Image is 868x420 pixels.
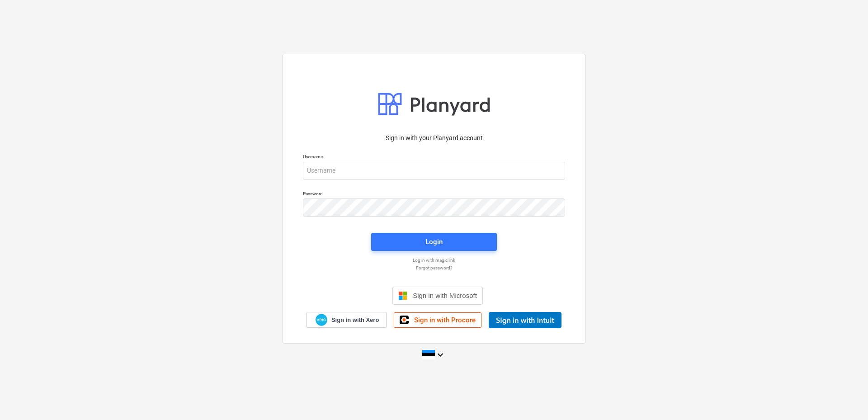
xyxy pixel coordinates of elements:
[298,265,570,271] a: Forgot password?
[316,314,327,326] img: Xero logo
[398,291,407,300] img: Microsoft logo
[298,257,570,263] a: Log in with magic link
[414,316,476,324] span: Sign in with Procore
[394,312,481,328] a: Sign in with Procore
[303,154,565,161] p: Username
[331,316,379,324] span: Sign in with Xero
[413,292,477,299] span: Sign in with Microsoft
[425,236,443,248] div: Login
[435,349,446,360] i: keyboard_arrow_down
[371,233,497,251] button: Login
[303,133,565,143] p: Sign in with your Planyard account
[303,191,565,198] p: Password
[303,162,565,180] input: Username
[307,312,387,328] a: Sign in with Xero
